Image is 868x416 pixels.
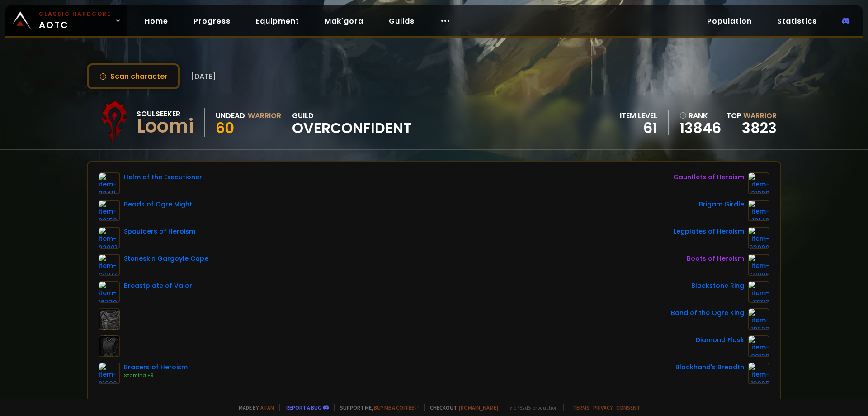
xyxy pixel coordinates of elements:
div: Stoneskin Gargoyle Cape [124,254,208,263]
div: Gauntlets of Heroism [673,172,744,182]
div: Undead [216,110,245,121]
a: Consent [616,404,640,411]
a: Progress [186,12,238,30]
div: rank [679,110,721,121]
a: 13846 [679,121,721,135]
small: Classic Hardcore [39,10,111,18]
a: Guilds [382,12,422,30]
div: Bracers of Heroism [124,363,188,372]
span: Made by [233,404,274,411]
a: [DOMAIN_NAME] [459,404,498,411]
div: Spaulders of Heroism [124,227,195,236]
img: item-21996 [99,363,120,384]
img: item-21995 [748,254,769,276]
div: 61 [620,121,657,135]
span: AOTC [39,10,111,32]
img: item-22150 [99,200,120,221]
button: Scan character [87,63,180,89]
span: [DATE] [191,71,216,82]
span: Warrior [743,110,777,121]
div: Loomi [137,120,193,133]
div: Stamina +9 [124,372,188,379]
div: Band of the Ogre King [671,308,744,318]
img: item-21998 [748,172,769,194]
img: item-22411 [99,172,120,194]
span: 60 [216,118,234,138]
a: Terms [573,404,590,411]
a: Equipment [249,12,307,30]
div: Boots of Heroism [687,254,744,263]
div: Top [726,110,777,121]
img: item-16730 [99,281,120,303]
img: item-17713 [748,281,769,303]
span: Overconfident [292,121,411,135]
div: Breastplate of Valor [124,281,192,291]
div: Diamond Flask [696,335,744,345]
img: item-13142 [748,200,769,221]
div: item level [620,110,657,121]
span: Support me, [334,404,419,411]
a: Statistics [770,12,824,30]
a: a fan [260,404,274,411]
a: 3823 [742,118,777,138]
img: item-22001 [99,227,120,249]
img: item-13965 [748,363,769,384]
a: Population [700,12,759,30]
a: Buy me a coffee [374,404,419,411]
div: Blackhand's Breadth [675,363,744,372]
img: item-13397 [99,254,120,276]
a: Classic HardcoreAOTC [5,5,127,36]
span: v. d752d5 - production [504,404,558,411]
div: Blackstone Ring [691,281,744,291]
div: Helm of the Executioner [124,172,202,182]
a: Mak'gora [317,12,371,30]
div: Beads of Ogre Might [124,200,192,209]
a: Home [137,12,175,30]
div: Legplates of Heroism [674,227,744,236]
div: Warrior [248,110,281,121]
img: item-20130 [748,335,769,357]
div: Soulseeker [137,108,193,120]
a: Privacy [593,404,613,411]
span: Checkout [424,404,498,411]
div: Brigam Girdle [699,200,744,209]
a: Report a bug [286,404,321,411]
img: item-22000 [748,227,769,249]
img: item-18522 [748,308,769,330]
div: guild [292,110,411,135]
